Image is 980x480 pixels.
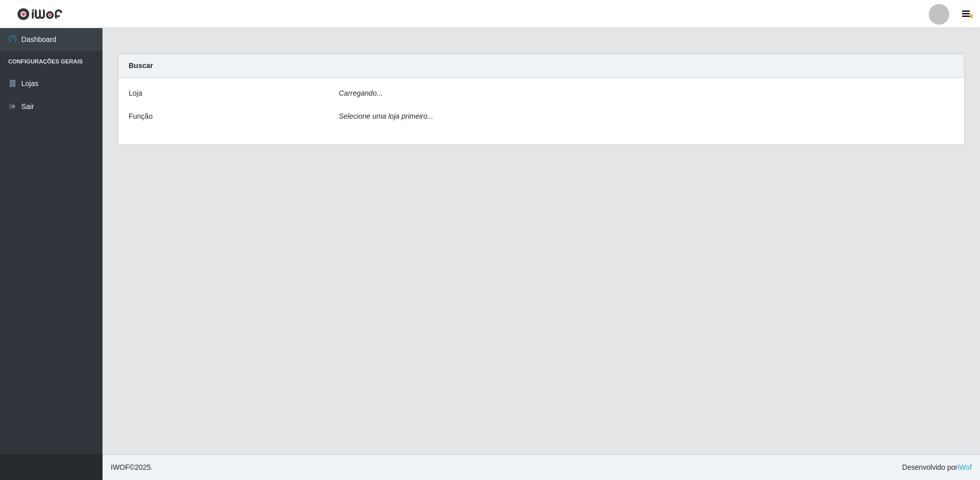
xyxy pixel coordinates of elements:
i: Carregando... [339,89,383,97]
label: Função [129,111,153,122]
strong: Buscar [129,61,153,70]
span: Desenvolvido por [902,462,972,473]
a: iWof [957,463,972,471]
label: Loja [129,88,142,99]
i: Selecione uma loja primeiro... [339,112,433,120]
img: CoreUI Logo [17,8,63,20]
span: IWOF [111,463,130,471]
span: © 2025 . [111,462,153,473]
